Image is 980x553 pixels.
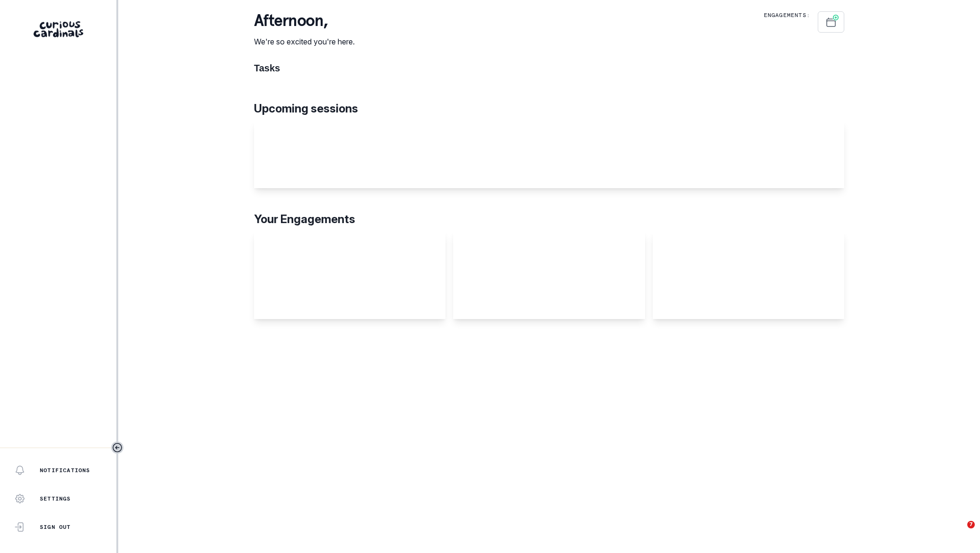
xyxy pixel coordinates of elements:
[254,211,844,228] p: Your Engagements
[254,11,355,30] p: afternoon ,
[254,62,844,74] h1: Tasks
[40,495,71,502] p: Settings
[40,523,71,531] p: Sign Out
[818,11,844,33] button: Schedule Sessions
[254,36,355,47] p: We're so excited you're here.
[254,100,844,117] p: Upcoming sessions
[34,21,83,37] img: Curious Cardinals Logo
[948,521,971,544] iframe: Intercom live chat
[40,467,90,474] p: Notifications
[967,521,975,528] span: 7
[111,441,123,454] button: Toggle sidebar
[764,11,810,19] p: Engagements:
